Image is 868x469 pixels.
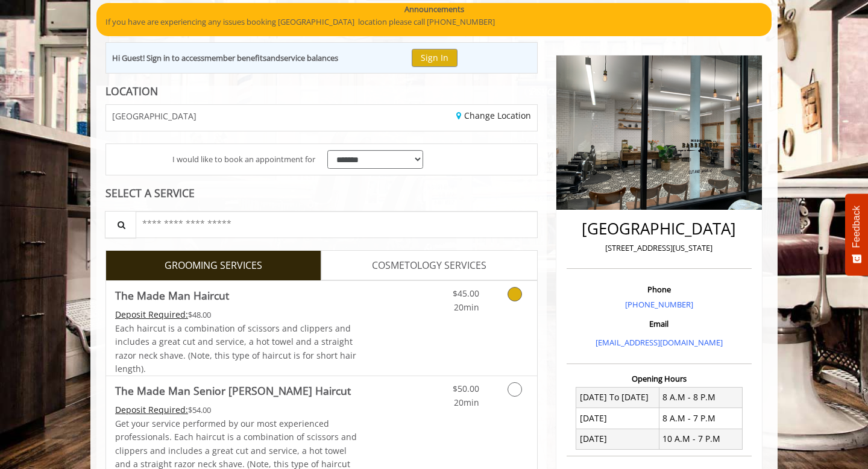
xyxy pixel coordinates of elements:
b: LOCATION [105,84,158,98]
span: Feedback [851,206,862,248]
span: I would like to book an appointment for [172,153,315,166]
button: Service Search [105,211,136,238]
p: If you have are experiencing any issues booking [GEOGRAPHIC_DATA] location please call [PHONE_NUM... [105,16,763,28]
div: SELECT A SERVICE [105,187,538,199]
td: [DATE] [576,429,659,449]
td: 10 A.M - 7 P.M [659,429,742,449]
span: $50.00 [453,383,479,394]
span: COSMETOLOGY SERVICES [372,258,486,274]
td: [DATE] To [DATE] [576,387,659,408]
span: This service needs some Advance to be paid before we block your appointment [115,309,188,320]
div: Hi Guest! Sign in to access and [112,52,338,65]
h3: Opening Hours [567,374,752,383]
span: Each haircut is a combination of scissors and clippers and includes a great cut and service, a ho... [115,323,356,374]
div: $54.00 [115,403,357,417]
b: The Made Man Senior [PERSON_NAME] Haircut [115,382,351,399]
h3: Email [570,319,749,328]
td: 8 A.M - 7 P.M [659,408,742,429]
a: [EMAIL_ADDRESS][DOMAIN_NAME] [596,337,723,348]
b: Announcements [404,3,464,16]
b: member benefits [204,52,266,63]
span: 20min [454,397,479,408]
p: [STREET_ADDRESS][US_STATE] [570,242,749,254]
span: This service needs some Advance to be paid before we block your appointment [115,404,188,415]
h2: [GEOGRAPHIC_DATA] [570,220,749,238]
div: $48.00 [115,308,357,321]
td: 8 A.M - 8 P.M [659,387,742,408]
h3: Phone [570,285,749,294]
a: [PHONE_NUMBER] [625,299,693,310]
span: GROOMING SERVICES [165,258,262,274]
td: [DATE] [576,408,659,429]
b: service balances [280,52,338,63]
span: $45.00 [453,288,479,299]
a: Change Location [456,110,531,121]
button: Feedback - Show survey [845,194,868,275]
button: Sign In [412,49,458,66]
span: 20min [454,301,479,313]
span: [GEOGRAPHIC_DATA] [112,112,197,121]
b: The Made Man Haircut [115,287,229,304]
